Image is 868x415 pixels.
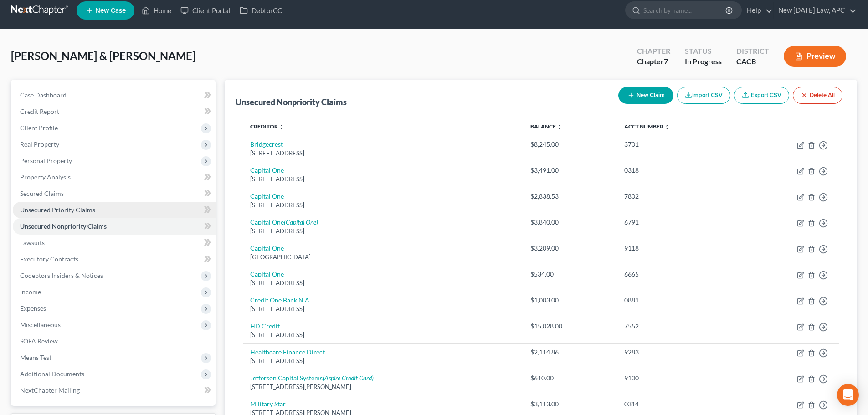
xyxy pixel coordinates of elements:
i: unfold_more [279,124,284,130]
div: 3701 [624,140,732,149]
a: Credit One Bank N.A. [250,296,311,304]
div: Unsecured Nonpriority Claims [236,97,347,108]
a: Home [137,2,176,19]
a: Case Dashboard [13,87,216,103]
i: (Capital One) [284,218,318,226]
i: (Aspire Credit Card) [323,374,374,382]
a: Capital One [250,270,284,278]
a: Client Portal [176,2,235,19]
button: Preview [784,46,846,67]
a: DebtorCC [235,2,287,19]
a: Credit Report [13,103,216,120]
span: Miscellaneous [20,321,61,328]
span: Client Profile [20,124,58,132]
div: $3,491.00 [530,166,610,175]
div: District [736,46,769,56]
div: $8,245.00 [530,140,610,149]
div: 0881 [624,296,732,305]
span: Codebtors Insiders & Notices [20,272,103,279]
div: $1,003.00 [530,296,610,305]
div: Status [685,46,722,56]
div: 0314 [624,400,732,409]
span: Personal Property [20,157,72,164]
span: Lawsuits [20,239,45,246]
span: 7 [664,57,668,66]
div: $610.00 [530,374,610,383]
span: Unsecured Priority Claims [20,206,95,214]
i: unfold_more [557,124,562,130]
span: Means Test [20,354,51,361]
a: Acct Number unfold_more [624,123,670,130]
a: Capital One [250,192,284,200]
span: [PERSON_NAME] & [PERSON_NAME] [11,49,195,62]
div: 7552 [624,322,732,331]
div: $3,209.00 [530,244,610,253]
a: Healthcare Finance Direct [250,348,325,356]
div: Open Intercom Messenger [837,384,859,406]
div: 9118 [624,244,732,253]
div: [STREET_ADDRESS] [250,175,515,184]
span: New Case [95,7,126,14]
span: Case Dashboard [20,91,67,99]
a: Unsecured Nonpriority Claims [13,218,216,235]
a: Creditor unfold_more [250,123,284,130]
div: Chapter [637,46,670,56]
a: Lawsuits [13,235,216,251]
a: SOFA Review [13,333,216,349]
div: [STREET_ADDRESS] [250,201,515,210]
a: Bridgecrest [250,140,283,148]
div: $2,838.53 [530,192,610,201]
div: [STREET_ADDRESS] [250,149,515,158]
a: NextChapter Mailing [13,382,216,399]
a: Export CSV [734,87,789,104]
a: Help [742,2,773,19]
div: [STREET_ADDRESS] [250,227,515,236]
div: [STREET_ADDRESS] [250,331,515,339]
a: Executory Contracts [13,251,216,267]
div: [STREET_ADDRESS] [250,357,515,365]
span: Income [20,288,41,296]
div: $15,028.00 [530,322,610,331]
button: Delete All [793,87,842,104]
div: $534.00 [530,270,610,279]
div: [STREET_ADDRESS][PERSON_NAME] [250,383,515,391]
div: [STREET_ADDRESS] [250,305,515,313]
div: $2,114.86 [530,348,610,357]
a: Military Star [250,400,286,408]
a: Capital One [250,166,284,174]
span: Additional Documents [20,370,84,378]
div: $3,113.00 [530,400,610,409]
div: 0318 [624,166,732,175]
span: Executory Contracts [20,255,78,263]
div: 7802 [624,192,732,201]
div: [GEOGRAPHIC_DATA] [250,253,515,261]
span: Property Analysis [20,173,71,181]
div: [STREET_ADDRESS] [250,279,515,287]
a: Property Analysis [13,169,216,185]
span: Real Property [20,140,59,148]
button: Import CSV [677,87,730,104]
a: Jefferson Capital Systems(Aspire Credit Card) [250,374,374,382]
span: NextChapter Mailing [20,386,80,394]
span: Secured Claims [20,190,64,197]
span: Unsecured Nonpriority Claims [20,222,107,230]
button: New Claim [618,87,673,104]
div: Chapter [637,56,670,67]
div: 6665 [624,270,732,279]
div: 9283 [624,348,732,357]
input: Search by name... [643,2,727,19]
span: Credit Report [20,108,59,115]
a: Capital One [250,244,284,252]
a: Secured Claims [13,185,216,202]
div: 6791 [624,218,732,227]
div: In Progress [685,56,722,67]
div: 9100 [624,374,732,383]
i: unfold_more [664,124,670,130]
a: Capital One(Capital One) [250,218,318,226]
div: $3,840.00 [530,218,610,227]
a: New [DATE] Law, APC [774,2,857,19]
span: SOFA Review [20,337,58,345]
div: CACB [736,56,769,67]
span: Expenses [20,304,46,312]
a: HD Credit [250,322,280,330]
